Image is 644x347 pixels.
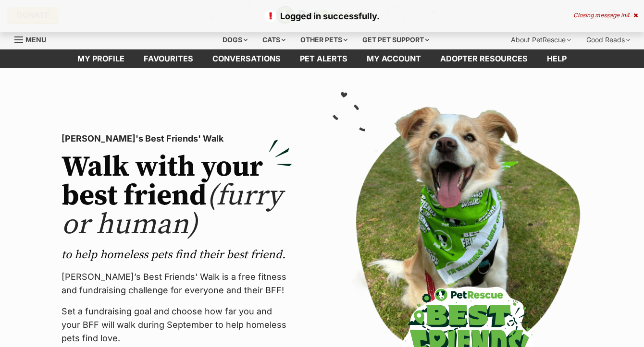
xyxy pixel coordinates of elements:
[537,49,576,68] a: Help
[68,49,134,68] a: My profile
[62,305,292,345] p: Set a fundraising goal and choose how far you and your BFF will walk during September to help hom...
[580,30,637,49] div: Good Reads
[25,36,46,44] span: Menu
[62,153,292,239] h2: Walk with your best friend
[290,49,357,68] a: Pet alerts
[256,30,292,49] div: Cats
[62,270,292,297] p: [PERSON_NAME]’s Best Friends' Walk is a free fitness and fundraising challenge for everyone and t...
[14,30,53,48] a: Menu
[504,30,578,49] div: About PetRescue
[357,49,431,68] a: My account
[431,49,537,68] a: Adopter resources
[294,30,354,49] div: Other pets
[356,30,436,49] div: Get pet support
[62,178,282,243] span: (furry or human)
[203,49,290,68] a: conversations
[62,247,292,263] p: to help homeless pets find their best friend.
[134,49,203,68] a: Favourites
[216,30,254,49] div: Dogs
[62,132,292,145] p: [PERSON_NAME]'s Best Friends' Walk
